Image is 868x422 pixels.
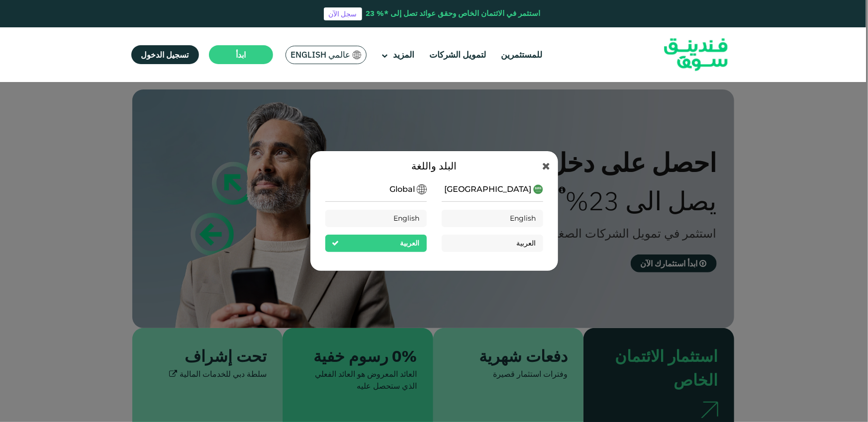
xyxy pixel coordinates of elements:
[141,50,189,60] span: تسجيل الدخول
[427,47,488,63] a: لتمويل الشركات
[417,184,427,194] img: SA Flag
[131,45,199,64] a: تسجيل الدخول
[236,50,246,60] span: ابدأ
[366,8,541,19] div: استثمر في الائتمان الخاص وحقق عوائد تصل إلى *% 23
[394,214,420,223] span: English
[510,214,536,223] span: English
[353,51,362,59] img: SA Flag
[400,239,420,248] span: العربية
[390,183,415,195] span: Global
[393,49,414,60] span: المزيد
[533,184,543,194] img: SA Flag
[498,47,545,63] a: للمستثمرين
[325,159,543,173] div: البلد واللغة
[445,183,532,195] span: [GEOGRAPHIC_DATA]
[647,30,745,80] img: Logo
[291,49,351,61] span: عالمي English
[517,239,536,248] span: العربية
[324,7,362,20] a: سجل الآن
